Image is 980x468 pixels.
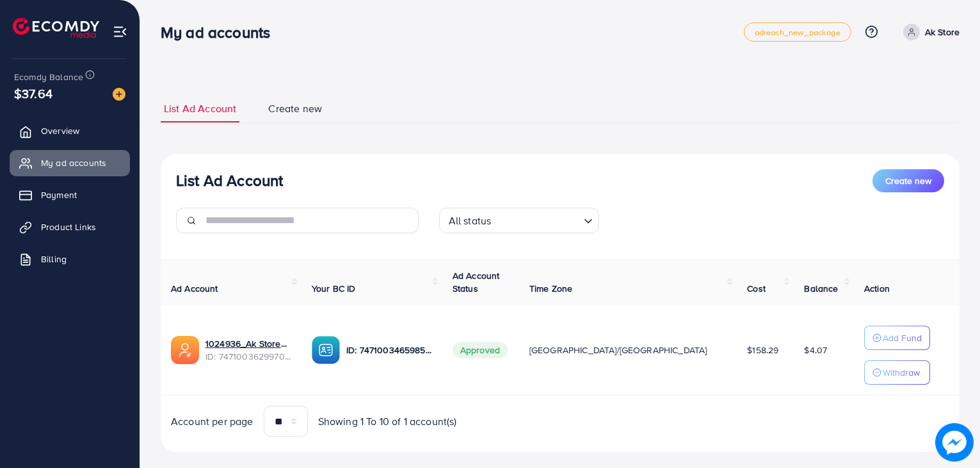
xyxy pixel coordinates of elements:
span: ID: 7471003629970210817 [205,350,291,363]
span: Payment [41,188,77,201]
a: 1024936_Ak Store_1739478585720 [205,337,291,350]
span: Ad Account [171,282,218,295]
span: $37.64 [14,84,52,103]
img: menu [113,24,127,39]
input: Search for option [495,209,578,230]
span: $4.07 [804,344,827,356]
h3: My ad accounts [161,23,280,42]
span: My ad accounts [41,156,106,169]
span: Create new [268,101,322,116]
span: [GEOGRAPHIC_DATA]/[GEOGRAPHIC_DATA] [529,344,707,356]
span: $158.29 [747,344,778,356]
span: adreach_new_package [755,28,840,37]
span: Ad Account Status [453,269,500,295]
span: Cost [747,282,766,295]
img: ic-ba-acc.ded83a64.svg [312,336,340,364]
span: Action [864,282,890,295]
a: Product Links [10,214,130,240]
span: Time Zone [529,282,572,295]
span: Showing 1 To 10 of 1 account(s) [318,414,457,429]
p: Withdraw [883,365,920,380]
a: Billing [10,246,130,272]
span: Product Links [41,221,96,233]
a: My ad accounts [10,150,130,176]
p: Ak Store [925,24,960,40]
span: Ecomdy Balance [14,71,83,83]
span: Your BC ID [312,282,356,295]
span: Overview [41,124,79,137]
img: ic-ads-acc.e4c84228.svg [171,336,199,364]
span: Balance [804,282,838,295]
span: Approved [453,342,508,358]
span: Account per page [171,414,253,429]
a: Overview [10,118,130,144]
span: Billing [41,253,67,265]
img: image [937,425,972,460]
button: Withdraw [864,360,930,385]
a: adreach_new_package [744,22,851,42]
span: Create new [885,174,931,187]
span: List Ad Account [164,101,236,116]
span: All status [446,212,494,230]
p: Add Fund [883,330,922,346]
button: Add Fund [864,326,930,350]
img: image [113,88,125,101]
h3: List Ad Account [176,171,283,190]
button: Create new [872,169,944,192]
a: Payment [10,182,130,208]
p: ID: 7471003465985064977 [346,342,432,358]
div: Search for option [439,208,599,233]
a: Ak Store [898,24,960,40]
div: <span class='underline'>1024936_Ak Store_1739478585720</span></br>7471003629970210817 [205,337,291,364]
img: logo [13,18,99,38]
